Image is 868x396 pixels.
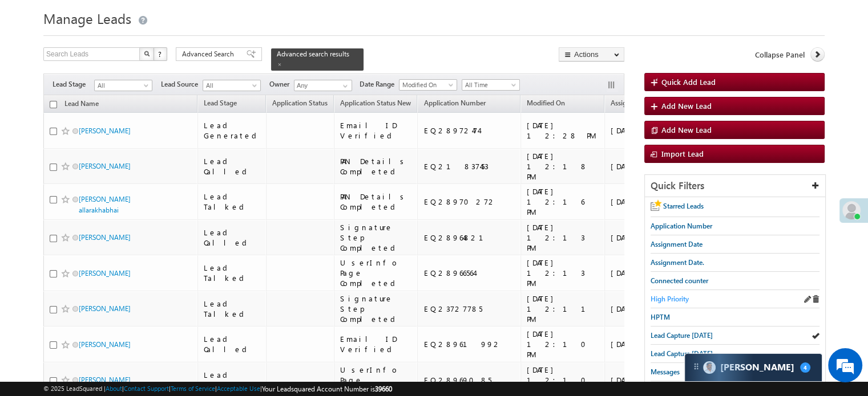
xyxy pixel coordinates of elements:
div: Email ID Verified [340,120,413,141]
span: Messages [651,368,680,376]
span: ? [158,49,163,59]
div: [DATE] [611,304,664,314]
div: EQ28966564 [423,268,515,278]
div: Lead Talked [204,191,261,212]
div: Lead Talked [204,299,261,319]
div: UserInfo Page Completed [340,258,413,288]
div: Lead Called [204,334,261,354]
div: [DATE] 12:13 PM [527,258,599,288]
div: EQ28972474 [423,125,515,136]
span: All Time [462,80,516,90]
span: Owner [269,79,294,89]
div: [DATE] 12:13 PM [527,222,599,253]
div: [DATE] 12:18 PM [527,151,599,182]
div: Lead Called [204,370,261,390]
span: Lead Capture [DATE] [651,349,713,358]
a: Application Status New [334,97,417,112]
a: Terms of Service [171,385,215,392]
div: Signature Step Completed [340,222,413,253]
span: Lead Capture [DATE] [651,331,713,340]
a: All [94,80,152,91]
span: Starred Leads [663,202,704,210]
span: Application Status [272,99,328,107]
span: Lead Stage [204,99,237,107]
div: EQ28970272 [423,197,515,207]
div: [DATE] 12:28 PM [527,120,599,141]
div: carter-dragCarter[PERSON_NAME]4 [684,353,822,382]
div: [DATE] 12:11 PM [527,293,599,324]
input: Check all records [50,101,57,108]
a: Application Status [267,97,333,112]
a: [PERSON_NAME] [79,126,131,135]
div: [DATE] 12:10 PM [527,365,599,395]
span: Manage Leads [43,9,131,27]
div: [DATE] [611,125,664,136]
div: Lead Generated [204,120,261,141]
div: EQ23727785 [423,304,515,314]
a: [PERSON_NAME] [79,375,131,384]
a: [PERSON_NAME] [79,233,131,242]
span: Assignment Date. [651,258,704,267]
div: Signature Step Completed [340,293,413,324]
span: Advanced Search [182,49,237,59]
span: Collapse Panel [755,50,805,60]
span: Application Status New [340,99,411,107]
a: [PERSON_NAME] [79,269,131,277]
button: ? [154,47,167,61]
span: Modified On [527,99,565,107]
a: Modified On [399,79,457,91]
a: Acceptable Use [217,385,260,392]
a: Modified On [521,97,571,112]
span: Assignment Date [611,99,663,107]
button: Actions [559,47,624,62]
span: Assignment Date [651,240,703,248]
img: Search [144,51,150,56]
span: All [95,80,149,91]
a: Contact Support [124,385,169,392]
a: [PERSON_NAME] [79,304,131,313]
span: HPTM [651,313,670,321]
span: Lead Stage [53,79,94,89]
div: [DATE] 12:16 PM [527,186,599,217]
span: Quick Add Lead [661,77,716,87]
a: All Time [462,79,520,91]
span: Modified On [399,80,454,90]
span: Connected counter [651,276,708,285]
div: Email ID Verified [340,334,413,354]
span: 4 [800,362,810,373]
a: All [203,80,261,91]
div: [DATE] [611,232,664,243]
a: Lead Name [59,97,104,112]
div: [DATE] [611,197,664,207]
img: carter-drag [692,362,701,371]
div: [DATE] [611,339,664,349]
div: EQ28964821 [423,232,515,243]
span: © 2025 LeadSquared | | | | | [43,383,392,394]
span: Date Range [360,79,399,89]
div: PAN Details Completed [340,156,413,177]
div: EQ28969085 [423,375,515,385]
span: Application Number [423,99,485,107]
div: Quick Filters [645,175,825,197]
div: Lead Talked [204,263,261,283]
a: Show All Items [337,80,351,92]
span: 39660 [375,385,392,393]
div: [DATE] [611,268,664,278]
span: All [203,80,257,91]
div: PAN Details Completed [340,191,413,212]
span: Advanced search results [277,50,349,58]
a: Application Number [418,97,491,112]
a: Assignment Date [605,97,668,112]
span: Application Number [651,222,712,230]
a: [PERSON_NAME] allarakhabhai [79,195,131,214]
input: Type to Search [294,80,352,91]
a: About [106,385,122,392]
div: [DATE] [611,375,664,385]
span: Add New Lead [661,101,712,111]
div: UserInfo Page Completed [340,365,413,395]
span: Your Leadsquared Account Number is [262,385,392,393]
span: Import Lead [661,149,704,158]
span: Lead Source [161,79,203,89]
div: Lead Called [204,156,261,177]
div: [DATE] [611,161,664,172]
